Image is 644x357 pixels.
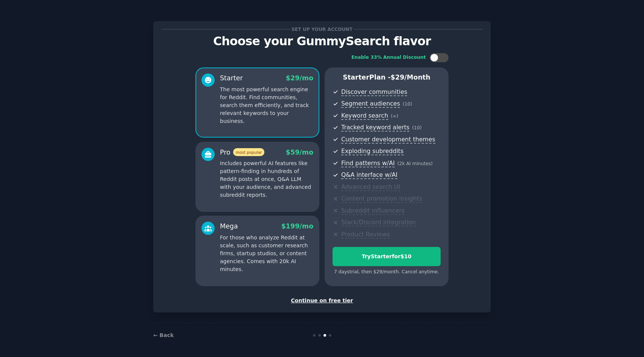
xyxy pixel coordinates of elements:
[397,161,433,166] span: ( 2k AI minutes )
[351,54,426,61] div: Enable 33% Annual Discount
[391,113,398,119] span: ( ∞ )
[341,112,388,120] span: Keyword search
[161,297,483,305] div: Continue on free tier
[281,222,313,230] span: $ 199 /mo
[341,171,397,179] span: Q&A interface w/AI
[341,88,407,96] span: Discover communities
[220,222,238,231] div: Mega
[153,332,174,338] a: ← Back
[341,100,400,108] span: Segment audiences
[233,148,265,156] span: most popular
[333,73,441,82] p: Starter Plan -
[290,25,354,33] span: Set up your account
[341,124,409,132] span: Tracked keyword alerts
[341,195,422,203] span: Content promotion insights
[412,125,421,130] span: ( 10 )
[341,231,390,239] span: Product Reviews
[341,219,416,227] span: Slack/Discord integration
[220,74,243,83] div: Starter
[333,253,440,260] div: Try Starter for $10
[286,74,313,82] span: $ 29 /mo
[341,207,404,215] span: Subreddit influencers
[220,148,264,157] div: Pro
[341,159,395,167] span: Find patterns w/AI
[220,234,313,273] p: For those who analyze Reddit at scale, such as customer research firms, startup studios, or conte...
[161,35,483,48] p: Choose your GummySearch flavor
[403,101,412,107] span: ( 10 )
[286,149,313,156] span: $ 59 /mo
[333,269,441,276] div: 7 days trial, then $ 29 /month . Cancel anytime.
[391,74,430,81] span: $ 29 /month
[341,147,403,155] span: Exploding subreddits
[220,159,313,199] p: Includes powerful AI features like pattern-finding in hundreds of Reddit posts at once, Q&A LLM w...
[341,136,435,144] span: Customer development themes
[220,86,313,125] p: The most powerful search engine for Reddit. Find communities, search them efficiently, and track ...
[333,247,441,266] button: TryStarterfor$10
[341,183,400,191] span: Advanced search UI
